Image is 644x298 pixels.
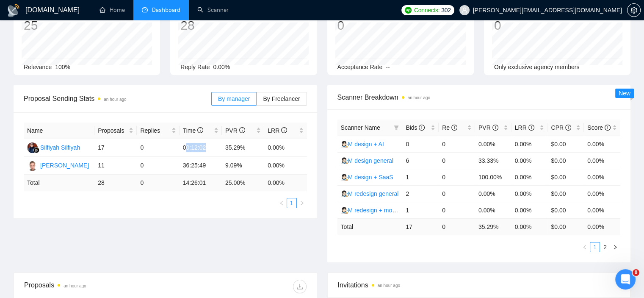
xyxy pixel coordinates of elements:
td: 0 [439,152,475,169]
time: an hour ago [104,97,126,102]
span: info-circle [451,125,457,131]
td: $0.00 [547,202,584,218]
span: Reply Rate [180,64,210,70]
span: dashboard [142,7,148,13]
span: -- [386,64,390,70]
td: 0.00% [584,185,620,202]
span: By manager [218,95,250,102]
span: info-circle [565,125,571,131]
button: download [293,280,307,293]
td: 0 [137,139,179,157]
td: 0.00% [584,152,620,169]
td: Total [24,175,94,191]
span: 8 [633,269,639,276]
td: 1 [402,169,439,185]
td: 0 [402,136,439,152]
td: 100.00% [475,169,511,185]
a: YO[PERSON_NAME] [27,162,89,168]
span: setting [627,7,640,14]
span: left [582,245,587,250]
td: 0.00% [511,202,548,218]
td: Total [337,218,403,235]
td: 0.00% [584,202,620,218]
span: Proposals [98,126,127,135]
img: upwork-logo.png [405,7,412,14]
li: Previous Page [276,198,287,208]
a: searchScanner [197,6,229,14]
time: an hour ago [378,283,400,288]
span: user [462,7,467,13]
td: $0.00 [547,185,584,202]
td: 28 [94,175,137,191]
div: [PERSON_NAME] [40,161,89,170]
span: LRR [268,127,287,134]
span: right [613,245,618,250]
button: left [580,242,590,252]
td: $0.00 [547,169,584,185]
a: 1 [287,198,296,208]
span: Scanner Breakdown [337,92,621,103]
th: Name [24,123,94,139]
li: 2 [600,242,610,252]
img: gigradar-bm.png [33,147,39,153]
time: an hour ago [408,95,430,100]
td: 33.33% [475,152,511,169]
td: 0.00% [264,139,307,157]
td: 0.00% [584,169,620,185]
a: homeHome [100,6,125,14]
td: 11 [94,157,137,175]
a: setting [627,7,641,14]
span: Time [183,127,203,134]
td: 0.00% [475,136,511,152]
td: 35.29 % [475,218,511,235]
img: SS [27,142,38,153]
td: 0 [439,218,475,235]
span: 0.00% [213,64,230,70]
th: Proposals [94,123,137,139]
td: 25.00 % [222,175,264,191]
td: 14:26:01 [180,175,222,191]
li: 1 [590,242,600,252]
span: info-circle [605,125,611,131]
span: LRR [515,124,534,131]
td: 2 [402,185,439,202]
span: Re [442,124,457,131]
a: 👩🏻‍🎨M redesign general [341,190,399,197]
img: logo [7,4,20,17]
span: PVR [225,127,245,134]
td: 17 [94,139,137,157]
span: Dashboard [152,6,180,14]
span: Connects: [414,6,439,15]
a: 👩🏻‍🎨M redesign + mobile app/software/platforam [341,207,464,214]
span: Score [587,124,610,131]
time: an hour ago [64,284,86,288]
span: filter [392,121,401,134]
span: filter [394,125,399,130]
td: 0.00% [511,136,548,152]
span: info-circle [239,127,245,133]
span: Proposal Sending Stats [24,93,211,104]
span: info-circle [528,125,534,131]
td: 0.00% [511,169,548,185]
a: 👩🏻‍🎨M design general [341,157,393,164]
li: Previous Page [580,242,590,252]
button: right [297,198,307,208]
span: info-circle [419,125,425,131]
li: Next Page [297,198,307,208]
td: 36:25:49 [180,157,222,175]
button: setting [627,3,641,17]
iframe: Intercom live chat [615,269,636,290]
div: Silfiyah Silfiyah [40,143,80,152]
span: Acceptance Rate [337,64,383,70]
span: PVR [478,124,498,131]
span: Relevance [24,64,52,70]
td: 9.09% [222,157,264,175]
td: 0 [137,157,179,175]
td: 0.00% [264,157,307,175]
span: info-circle [281,127,287,133]
td: 0.00% [475,185,511,202]
td: 0.00% [511,152,548,169]
td: 35.29% [222,139,264,157]
td: 0.00 % [264,175,307,191]
td: 0 [439,202,475,218]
